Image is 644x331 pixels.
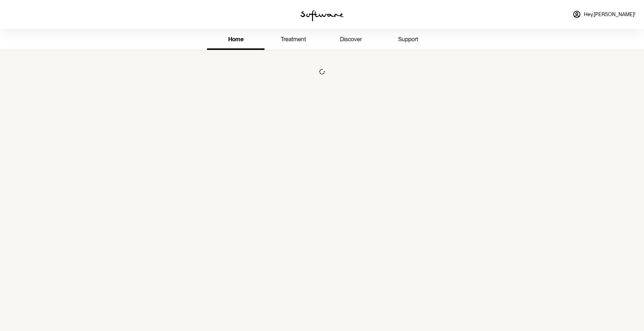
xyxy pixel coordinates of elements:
[300,10,344,22] img: software logo
[281,36,306,43] span: treatment
[340,36,362,43] span: discover
[398,36,418,43] span: support
[322,30,379,50] a: discover
[264,30,322,50] a: treatment
[568,6,640,23] a: Hey,[PERSON_NAME]!
[379,30,437,50] a: support
[584,11,635,18] span: Hey, [PERSON_NAME] !
[228,36,244,43] span: home
[207,30,264,50] a: home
